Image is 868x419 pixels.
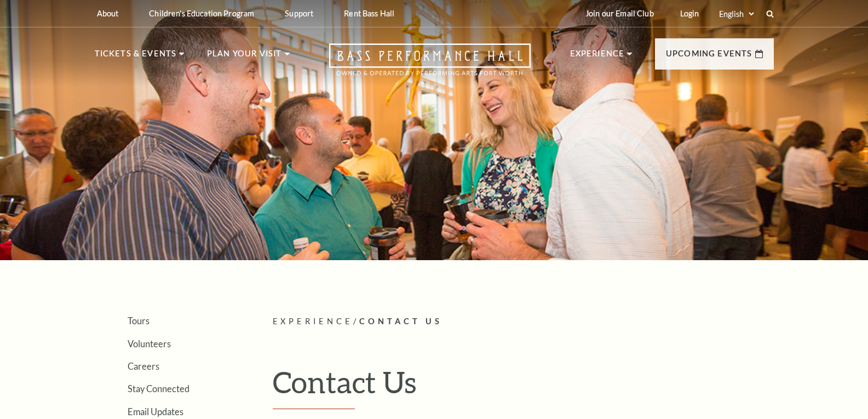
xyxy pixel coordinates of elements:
select: Select: [717,9,756,19]
a: Volunteers [128,338,171,349]
p: About [97,9,119,18]
a: Careers [128,361,159,371]
h1: Contact Us [273,364,774,409]
span: Experience [273,317,354,326]
p: Support [285,9,313,18]
p: Experience [570,47,625,67]
a: Stay Connected [128,383,189,394]
a: Email Updates [128,406,183,417]
p: / [273,315,774,329]
a: Tours [128,315,150,326]
p: Upcoming Events [666,47,752,67]
p: Plan Your Visit [207,47,282,67]
span: Contact Us [359,317,442,326]
p: Children's Education Program [149,9,254,18]
p: Rent Bass Hall [344,9,394,18]
p: Tickets & Events [95,47,177,67]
